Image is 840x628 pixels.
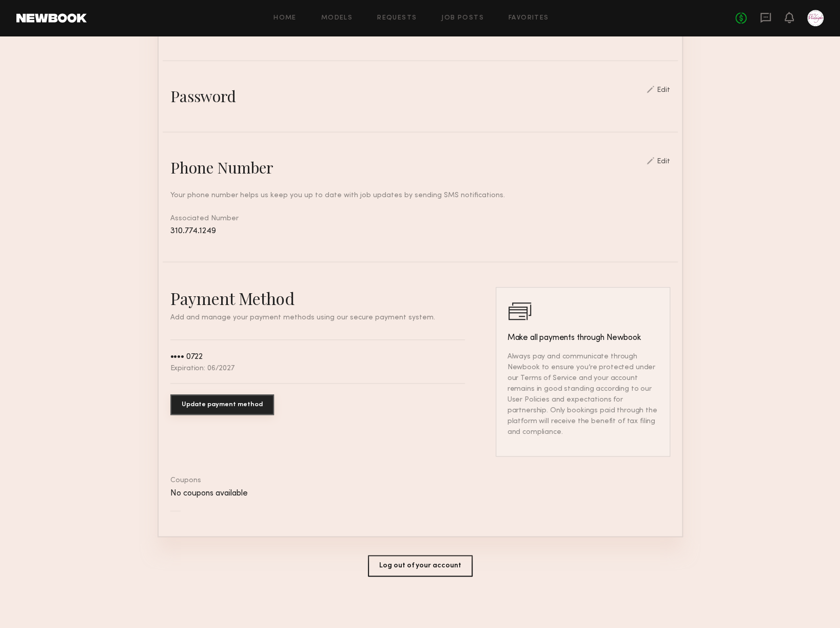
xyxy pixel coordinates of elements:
div: Your phone number helps us keep you up to date with job updates by sending SMS notifications. [170,190,670,201]
h2: Payment Method [170,287,465,309]
div: Coupons [170,477,670,484]
a: Models [321,15,353,22]
span: 310.774.1249 [170,227,216,235]
div: Edit [657,158,670,165]
div: •••• 0722 [170,353,203,361]
p: Add and manage your payment methods using our secure payment system. [170,314,465,321]
a: Job Posts [441,15,484,22]
button: Update payment method [170,394,274,415]
div: Expiration: 06/2027 [170,365,235,372]
button: Log out of your account [368,555,473,577]
a: Requests [377,15,417,22]
a: Home [274,15,297,22]
a: Favorites [509,15,549,22]
div: Edit [657,87,670,94]
div: No coupons available [170,489,670,498]
div: Associated Number [170,213,670,237]
p: Always pay and communicate through Newbook to ensure you’re protected under our Terms of Service ... [507,351,658,437]
div: Password [170,86,236,106]
h3: Make all payments through Newbook [507,332,658,344]
div: Phone Number [170,157,274,178]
